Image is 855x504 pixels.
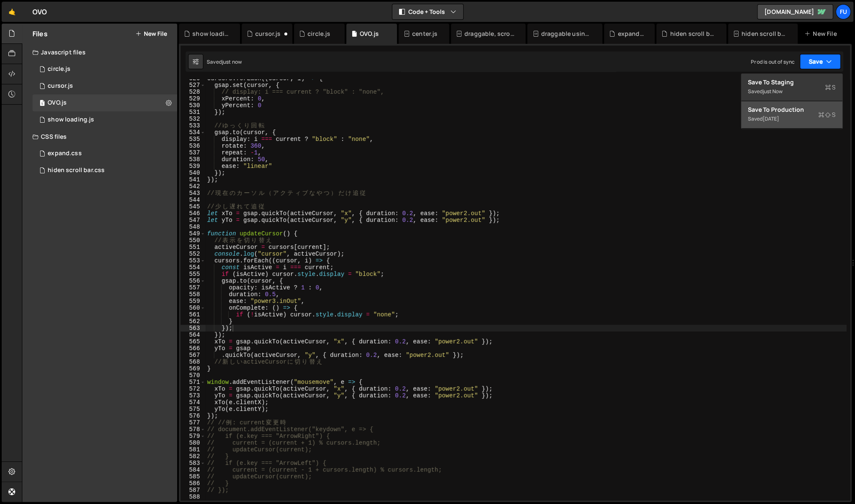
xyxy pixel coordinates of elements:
div: 581 [181,446,205,453]
a: Fu [836,4,851,19]
div: circle.js [32,61,180,78]
div: 533 [181,122,205,129]
div: 529 [181,95,205,102]
div: 537 [181,149,205,156]
a: 🤙 [2,2,22,22]
div: 552 [181,251,205,257]
div: show loading.js [48,116,94,124]
div: 546 [181,210,205,217]
div: 567 [181,352,205,358]
div: 577 [181,419,205,426]
div: OVO.js [360,30,379,38]
button: New File [135,30,167,37]
div: 542 [181,183,205,190]
div: 569 [181,365,205,372]
span: 1 [40,100,45,107]
div: expand.css [32,145,180,162]
div: Prod is out of sync [751,58,795,65]
div: expand.css [48,150,82,157]
div: [DATE] [763,115,779,122]
div: 17267/48011.js [32,111,180,128]
div: 532 [181,116,205,122]
div: 568 [181,358,205,365]
div: 551 [181,244,205,251]
div: 17267/47816.css [32,162,180,179]
div: 558 [181,291,205,298]
div: 586 [181,480,205,487]
div: 548 [181,224,205,230]
div: 572 [181,385,205,392]
div: 540 [181,170,205,176]
button: Save to ProductionS Saved[DATE] [741,101,842,129]
div: 574 [181,399,205,406]
div: 564 [181,332,205,338]
div: 588 [181,493,205,500]
div: show loading.js [192,30,230,38]
div: 528 [181,89,205,95]
div: 560 [181,305,205,311]
div: 556 [181,278,205,284]
div: cursor.js [48,82,73,90]
button: Code + Tools [392,4,463,19]
div: Saved [748,86,836,97]
div: 559 [181,298,205,305]
div: 565 [181,338,205,345]
div: 562 [181,318,205,325]
div: 554 [181,264,205,271]
div: Save to Production [748,105,836,114]
div: 539 [181,163,205,170]
div: CSS files [22,128,177,145]
div: 580 [181,439,205,446]
div: 544 [181,197,205,203]
div: 543 [181,190,205,197]
div: 578 [181,426,205,433]
div: 573 [181,392,205,399]
div: 566 [181,345,205,352]
div: Saved [207,58,242,65]
div: hiden scroll bar.css [670,30,716,38]
h2: Files [32,29,48,38]
div: OVO [32,7,47,17]
div: 549 [181,230,205,237]
div: Saved [748,114,836,124]
div: hiden scroll bar.css [48,167,105,174]
div: draggable using Observer.css [541,30,593,38]
div: center.js [412,30,437,38]
div: 585 [181,473,205,480]
div: 553 [181,257,205,264]
div: 561 [181,311,205,318]
div: 583 [181,460,205,466]
div: 575 [181,406,205,412]
div: 530 [181,102,205,109]
div: 535 [181,136,205,143]
button: Save [800,54,841,69]
div: circle.js [48,65,70,73]
div: 17267/48012.js [32,78,180,94]
div: Javascript files [22,44,177,61]
div: hiden scroll bar.css [742,30,788,38]
div: OVO.js [48,99,67,107]
div: OVO.js [32,94,180,111]
div: 547 [181,217,205,224]
div: 534 [181,129,205,136]
div: 550 [181,237,205,244]
div: 563 [181,325,205,332]
div: Save to Staging [748,78,836,86]
div: 557 [181,284,205,291]
div: just now [222,58,242,65]
a: [DOMAIN_NAME] [757,4,833,19]
div: 570 [181,372,205,379]
div: 576 [181,412,205,419]
div: 541 [181,176,205,183]
div: 538 [181,156,205,163]
div: circle.js [307,30,330,38]
div: 571 [181,379,205,385]
span: S [825,83,836,92]
div: just now [763,88,782,95]
div: cursor.js [255,30,281,38]
span: S [818,111,836,119]
div: 545 [181,203,205,210]
div: 587 [181,487,205,493]
div: 582 [181,453,205,460]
